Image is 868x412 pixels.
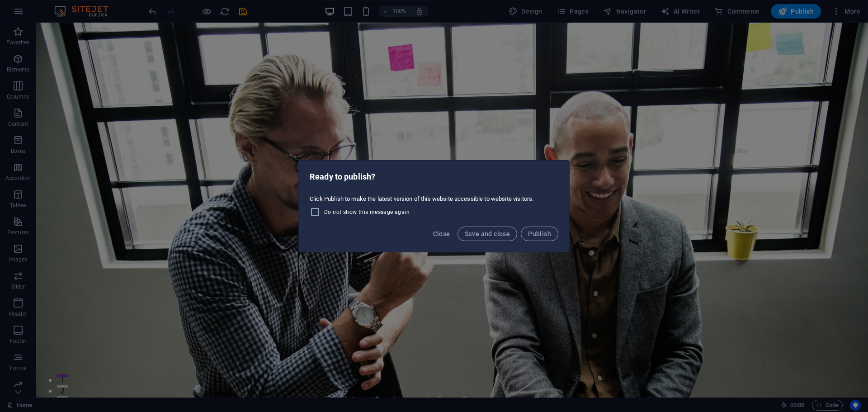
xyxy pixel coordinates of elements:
[429,227,454,241] button: Close
[433,230,450,237] span: Close
[528,230,551,237] span: Publish
[521,227,558,241] button: Publish
[21,363,32,365] button: 2
[324,208,410,216] span: Do not show this message again
[21,374,32,376] button: 3
[465,230,510,237] span: Save and close
[21,352,32,354] button: 1
[310,171,558,182] h2: Ready to publish?
[299,191,569,221] div: Click Publish to make the latest version of this website accessible to website visitors.
[458,227,518,241] button: Save and close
